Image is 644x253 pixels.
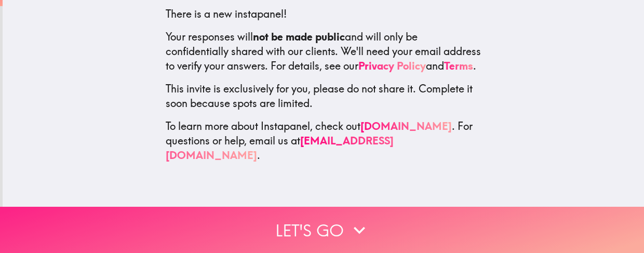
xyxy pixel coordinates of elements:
a: Terms [444,59,473,72]
p: Your responses will and will only be confidentially shared with our clients. We'll need your emai... [166,30,481,73]
b: not be made public [253,30,345,43]
a: Privacy Policy [358,59,426,72]
span: There is a new instapanel! [166,7,287,20]
p: To learn more about Instapanel, check out . For questions or help, email us at . [166,119,481,163]
a: [DOMAIN_NAME] [360,119,452,132]
a: [EMAIL_ADDRESS][DOMAIN_NAME] [166,134,394,162]
p: This invite is exclusively for you, please do not share it. Complete it soon because spots are li... [166,82,481,111]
